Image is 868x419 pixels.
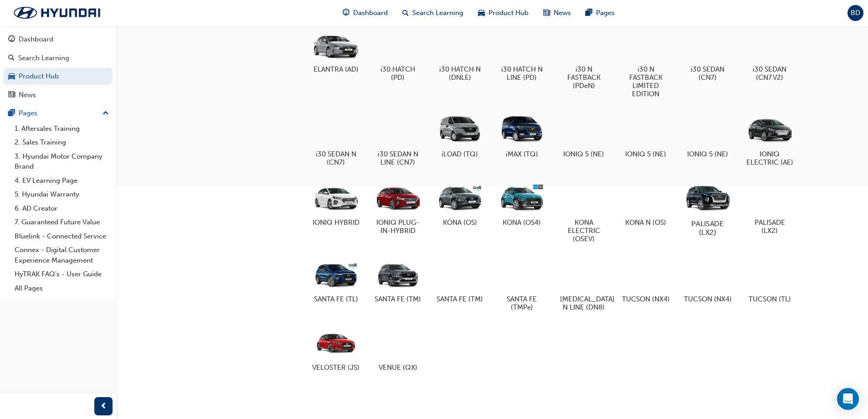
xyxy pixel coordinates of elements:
[684,150,732,158] h5: IONIQ 5 (NE)
[11,243,113,267] a: Connex - Digital Customer Experience Management
[746,150,794,166] h5: IONIQ ELECTRIC (AE)
[851,8,860,18] span: BD
[11,281,113,295] a: All Pages
[498,65,546,82] h5: i30 HATCH N LINE (PD)
[543,7,550,19] span: news-icon
[746,65,794,82] h5: i30 SEDAN (CN7.V2)
[622,150,670,158] h5: IONIQ 5 (NE)
[618,24,673,102] a: i30 N FASTBACK LIMITED EDITION
[308,322,363,375] a: VELOSTER (JS)
[436,65,484,82] h5: i30 HATCH N (DNLE)
[432,109,487,162] a: iLOAD (TQ)
[498,150,546,158] h5: iMAX (TQ)
[578,4,622,22] a: pages-iconPages
[742,109,797,170] a: IONIQ ELECTRIC (AE)
[618,254,673,307] a: TUCSON (NX4)
[680,109,735,162] a: IONIQ 5 (NE)
[4,105,113,122] button: Pages
[742,254,797,307] a: TUCSON (TL)
[618,177,673,230] a: KONA N (OS)
[343,7,349,19] span: guage-icon
[374,218,422,235] h5: IONIQ PLUG-IN-HYBRID
[436,150,484,158] h5: iLOAD (TQ)
[308,254,363,307] a: SANTA FE (TL)
[370,109,425,170] a: i30 SEDAN N LINE (CN7)
[432,177,487,230] a: KONA (OS)
[374,150,422,166] h5: i30 SEDAN N LINE (CN7)
[100,401,107,412] span: prev-icon
[556,254,611,315] a: [MEDICAL_DATA] N LINE (DN8)
[335,4,395,22] a: guage-iconDashboard
[11,215,113,229] a: 7. Guaranteed Future Value
[374,363,422,372] h5: VENUE (QX)
[8,109,15,118] span: pages-icon
[353,8,388,18] span: Dashboard
[556,109,611,162] a: IONIQ 5 (NE)
[5,3,109,22] img: Trak
[312,218,360,227] h5: IONIQ HYBRID
[742,177,797,238] a: PALISADE (LX2)
[8,72,15,81] span: car-icon
[18,53,69,63] div: Search Learning
[536,4,578,22] a: news-iconNews
[498,218,546,227] h5: KONA (OS4)
[742,24,797,85] a: i30 SEDAN (CN7.V2)
[374,65,422,82] h5: i30 HATCH (PD)
[436,218,484,227] h5: KONA (OS)
[560,295,608,311] h5: [MEDICAL_DATA] N LINE (DN8)
[478,7,485,19] span: car-icon
[11,202,113,216] a: 6. AD Creator
[19,108,37,119] div: Pages
[560,150,608,158] h5: IONIQ 5 (NE)
[680,177,735,238] a: PALISADE (LX2)
[556,24,611,93] a: i30 N FASTBACK (PDeN)
[680,254,735,307] a: TUCSON (NX4)
[308,177,363,230] a: IONIQ HYBRID
[684,295,732,303] h5: TUCSON (NX4)
[494,254,549,315] a: SANTA FE (TMPe)
[684,65,732,82] h5: i30 SEDAN (CN7)
[11,150,113,174] a: 3. Hyundai Motor Company Brand
[8,54,15,62] span: search-icon
[622,218,670,227] h5: KONA N (OS)
[11,267,113,281] a: HyTRAK FAQ's - User Guide
[370,177,425,238] a: IONIQ PLUG-IN-HYBRID
[622,65,670,98] h5: i30 N FASTBACK LIMITED EDITION
[618,109,673,162] a: IONIQ 5 (NE)
[4,87,113,103] a: News
[4,29,113,105] button: DashboardSearch LearningProduct HubNews
[11,135,113,150] a: 2. Sales Training
[432,24,487,85] a: i30 HATCH N (DNLE)
[488,8,529,18] span: Product Hub
[560,65,608,90] h5: i30 N FASTBACK (PDeN)
[746,218,794,235] h5: PALISADE (LX2)
[432,254,487,307] a: SANTA FE (TM)
[312,363,360,372] h5: VELOSTER (JS)
[8,91,15,99] span: news-icon
[622,295,670,303] h5: TUCSON (NX4)
[560,218,608,243] h5: KONA ELECTRIC (OSEV)
[402,7,409,19] span: search-icon
[308,109,363,170] a: i30 SEDAN N (CN7)
[11,122,113,136] a: 1. Aftersales Training
[370,254,425,307] a: SANTA FE (TM)
[847,5,863,21] button: BD
[682,219,733,237] h5: PALISADE (LX2)
[4,50,113,67] a: Search Learning
[11,174,113,188] a: 4. EV Learning Page
[370,322,425,375] a: VENUE (QX)
[11,187,113,202] a: 5. Hyundai Warranty
[494,109,549,162] a: iMAX (TQ)
[554,8,571,18] span: News
[19,34,53,45] div: Dashboard
[837,388,859,410] div: Open Intercom Messenger
[680,24,735,85] a: i30 SEDAN (CN7)
[498,295,546,311] h5: SANTA FE (TMPe)
[370,24,425,85] a: i30 HATCH (PD)
[4,31,113,48] a: Dashboard
[412,8,463,18] span: Search Learning
[746,295,794,303] h5: TUCSON (TL)
[312,65,360,73] h5: ELANTRA (AD)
